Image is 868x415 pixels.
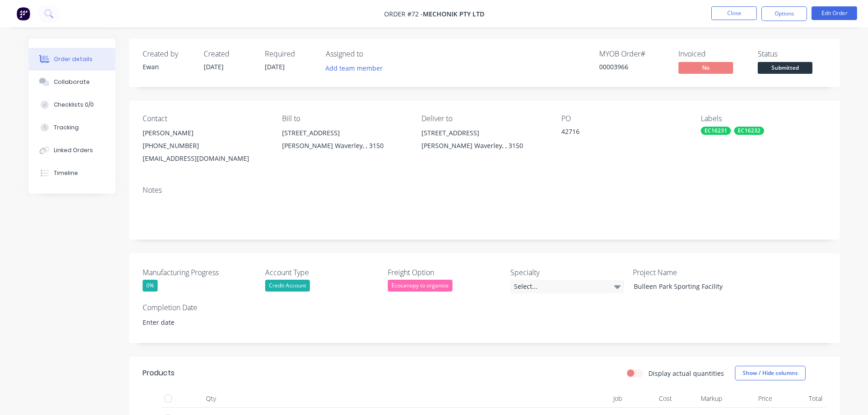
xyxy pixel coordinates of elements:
[29,162,115,184] button: Timeline
[761,6,807,21] button: Options
[29,116,115,139] button: Tracking
[561,127,675,139] div: 42716
[626,389,676,408] div: Cost
[421,127,546,139] div: [STREET_ADDRESS]
[678,50,747,58] div: Invoiced
[29,48,115,71] button: Order details
[265,280,310,292] div: Credit Account
[204,50,254,58] div: Created
[678,62,733,73] span: No
[54,169,78,177] div: Timeline
[421,139,546,152] div: [PERSON_NAME] Waverley, , 3150
[812,6,857,20] button: Edit Order
[510,280,624,293] div: Select...
[143,186,826,195] div: Notes
[265,50,315,58] div: Required
[384,10,423,18] span: Order #72 -
[282,139,407,152] div: [PERSON_NAME] Waverley, , 3150
[143,127,267,165] div: [PERSON_NAME][PHONE_NUMBER][EMAIL_ADDRESS][DOMAIN_NAME]
[711,6,757,20] button: Close
[54,101,94,109] div: Checklists 0/0
[29,93,115,116] button: Checklists 0/0
[143,50,193,58] div: Created by
[599,50,668,58] div: MYOB Order #
[54,78,90,86] div: Collaborate
[29,71,115,93] button: Collaborate
[143,127,267,139] div: [PERSON_NAME]
[16,7,30,20] img: Factory
[726,389,776,408] div: Price
[204,62,224,71] span: [DATE]
[388,280,452,292] div: Ecocanopy to organise
[776,389,826,408] div: Total
[326,50,417,58] div: Assigned to
[143,368,175,379] div: Products
[561,114,686,123] div: PO
[282,127,407,156] div: [STREET_ADDRESS][PERSON_NAME] Waverley, , 3150
[54,123,79,132] div: Tracking
[758,62,812,73] span: Submitted
[143,62,193,72] div: Ewan
[282,114,407,123] div: Bill to
[54,55,92,63] div: Order details
[143,302,257,313] label: Completion Date
[735,366,806,380] button: Show / Hide columns
[421,114,546,123] div: Deliver to
[633,267,747,278] label: Project Name
[423,10,484,18] span: Mechonik Pty Ltd
[758,62,812,76] button: Submitted
[326,62,388,74] button: Add team member
[143,152,267,165] div: [EMAIL_ADDRESS][DOMAIN_NAME]
[143,114,267,123] div: Contact
[184,389,238,408] div: Qty
[557,389,626,408] div: Job
[143,280,158,292] div: 0%
[265,62,285,71] span: [DATE]
[599,62,668,72] div: 00003966
[136,315,250,329] input: Enter date
[388,267,502,278] label: Freight Option
[510,267,624,278] label: Specialty
[701,127,731,135] div: EC16231
[701,114,826,123] div: Labels
[676,389,726,408] div: Markup
[143,267,257,278] label: Manufacturing Progress
[758,50,826,58] div: Status
[627,280,740,293] div: Bulleen Park Sporting Facility
[282,127,407,139] div: [STREET_ADDRESS]
[421,127,546,156] div: [STREET_ADDRESS][PERSON_NAME] Waverley, , 3150
[54,146,93,154] div: Linked Orders
[734,127,764,135] div: EC16232
[648,369,724,378] label: Display actual quantities
[143,139,267,152] div: [PHONE_NUMBER]
[265,267,379,278] label: Account Type
[320,62,387,74] button: Add team member
[29,139,115,162] button: Linked Orders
